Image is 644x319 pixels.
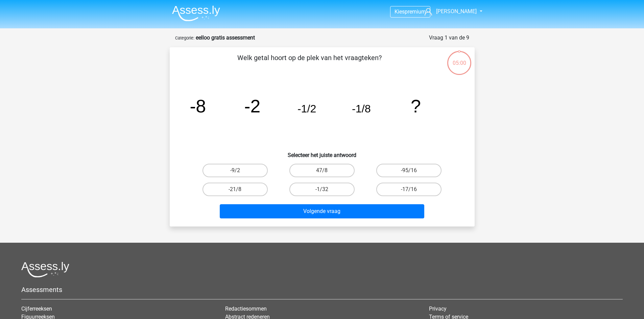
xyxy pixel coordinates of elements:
[376,164,442,177] label: -95/16
[395,8,405,15] span: Kies
[411,96,421,116] tspan: ?
[172,5,220,21] img: Assessly
[175,35,194,41] small: Categorie:
[202,183,268,196] label: -21/8
[225,305,267,312] a: Redactiesommen
[21,305,52,312] a: Cijferreeksen
[352,103,371,115] tspan: -1/8
[289,183,355,196] label: -1/32
[190,96,206,116] tspan: -8
[289,164,355,177] label: 47/8
[447,50,472,67] div: 05:00
[390,7,430,16] a: Kiespremium
[181,147,464,158] h6: Selecteer het juiste antwoord
[244,96,260,116] tspan: -2
[422,7,477,16] a: [PERSON_NAME]
[436,8,477,15] span: [PERSON_NAME]
[429,305,447,312] a: Privacy
[429,34,469,42] div: Vraag 1 van de 9
[202,164,268,177] label: -9/2
[21,262,69,277] img: Assessly logo
[405,8,426,15] span: premium
[21,286,623,294] h5: Assessments
[376,183,442,196] label: -17/16
[181,53,438,73] p: Welk getal hoort op de plek van het vraagteken?
[220,204,424,218] button: Volgende vraag
[196,34,255,41] strong: eelloo gratis assessment
[297,103,316,115] tspan: -1/2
